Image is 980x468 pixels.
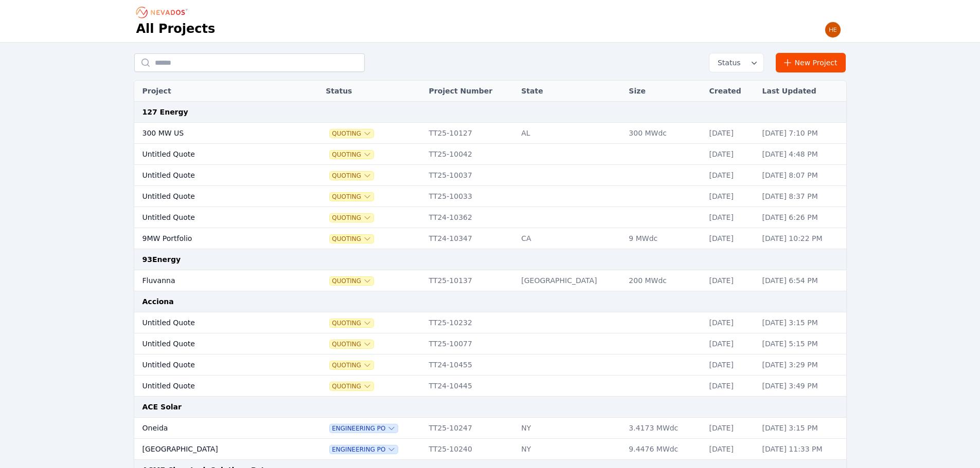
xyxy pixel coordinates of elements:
td: AL [516,123,623,144]
td: [DATE] 5:15 PM [757,333,846,354]
button: Status [709,53,763,72]
tr: Untitled QuoteQuotingTT24-10445[DATE][DATE] 3:49 PM [134,376,846,397]
button: Quoting [330,319,373,327]
td: [DATE] 3:49 PM [757,376,846,397]
button: Quoting [330,129,373,138]
td: Untitled Quote [134,333,295,354]
td: TT24-10455 [424,354,516,376]
tr: 300 MW USQuotingTT25-10127AL300 MWdc[DATE][DATE] 7:10 PM [134,123,846,144]
span: Quoting [330,277,373,285]
td: [DATE] 4:48 PM [757,144,846,165]
td: [GEOGRAPHIC_DATA] [134,439,295,460]
td: Untitled Quote [134,312,295,333]
nav: Breadcrumb [136,4,191,21]
th: Last Updated [757,81,846,102]
td: 9.4476 MWdc [623,439,704,460]
td: Untitled Quote [134,354,295,376]
a: New Project [776,53,846,72]
td: [DATE] 10:22 PM [757,228,846,249]
td: [GEOGRAPHIC_DATA] [516,270,623,291]
td: [DATE] [704,186,757,207]
td: NY [516,439,623,460]
th: State [516,81,623,102]
button: Quoting [330,382,373,390]
h1: All Projects [136,21,216,37]
td: Untitled Quote [134,144,295,165]
td: Untitled Quote [134,165,295,186]
td: TT24-10347 [424,228,516,249]
td: [DATE] [704,228,757,249]
td: [DATE] 7:10 PM [757,123,846,144]
td: 9 MWdc [623,228,704,249]
td: TT24-10445 [424,376,516,397]
th: Created [704,81,757,102]
button: Quoting [330,214,373,222]
tr: FluvannaQuotingTT25-10137[GEOGRAPHIC_DATA]200 MWdc[DATE][DATE] 6:54 PM [134,270,846,291]
td: NY [516,418,623,439]
td: Oneida [134,418,295,439]
td: TT25-10240 [424,439,516,460]
button: Quoting [330,172,373,180]
td: [DATE] [704,123,757,144]
td: [DATE] [704,333,757,354]
td: 300 MW US [134,123,295,144]
td: Untitled Quote [134,207,295,228]
td: 93Energy [134,249,846,270]
td: [DATE] [704,165,757,186]
button: Quoting [330,340,373,348]
td: CA [516,228,623,249]
button: Quoting [330,193,373,201]
span: Engineering PO [330,424,398,433]
tr: 9MW PortfolioQuotingTT24-10347CA9 MWdc[DATE][DATE] 10:22 PM [134,228,846,249]
span: Status [714,58,741,68]
td: TT25-10037 [424,165,516,186]
img: Henar Luque [825,22,841,38]
td: TT25-10137 [424,270,516,291]
td: [DATE] [704,354,757,376]
td: TT25-10247 [424,418,516,439]
td: [DATE] [704,312,757,333]
td: 200 MWdc [623,270,704,291]
td: [DATE] 3:15 PM [757,312,846,333]
button: Quoting [330,235,373,243]
td: [DATE] [704,207,757,228]
tr: Untitled QuoteQuotingTT25-10077[DATE][DATE] 5:15 PM [134,333,846,354]
tr: Untitled QuoteQuotingTT25-10042[DATE][DATE] 4:48 PM [134,144,846,165]
th: Size [623,81,704,102]
th: Project Number [424,81,516,102]
td: [DATE] 3:29 PM [757,354,846,376]
td: Untitled Quote [134,186,295,207]
tr: OneidaEngineering POTT25-10247NY3.4173 MWdc[DATE][DATE] 3:15 PM [134,418,846,439]
span: Engineering PO [330,445,398,454]
td: 127 Energy [134,102,846,123]
td: [DATE] 8:37 PM [757,186,846,207]
td: [DATE] [704,376,757,397]
td: [DATE] [704,144,757,165]
td: [DATE] 11:33 PM [757,439,846,460]
td: Acciona [134,291,846,312]
tr: Untitled QuoteQuotingTT25-10033[DATE][DATE] 8:37 PM [134,186,846,207]
tr: Untitled QuoteQuotingTT24-10455[DATE][DATE] 3:29 PM [134,354,846,376]
td: [DATE] 3:15 PM [757,418,846,439]
button: Quoting [330,361,373,369]
td: 9MW Portfolio [134,228,295,249]
td: ACE Solar [134,397,846,418]
td: TT24-10362 [424,207,516,228]
tr: [GEOGRAPHIC_DATA]Engineering POTT25-10240NY9.4476 MWdc[DATE][DATE] 11:33 PM [134,439,846,460]
td: [DATE] [704,270,757,291]
span: Quoting [330,151,373,159]
tr: Untitled QuoteQuotingTT25-10037[DATE][DATE] 8:07 PM [134,165,846,186]
td: Fluvanna [134,270,295,291]
th: Status [320,81,423,102]
td: [DATE] 6:54 PM [757,270,846,291]
td: 3.4173 MWdc [623,418,704,439]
